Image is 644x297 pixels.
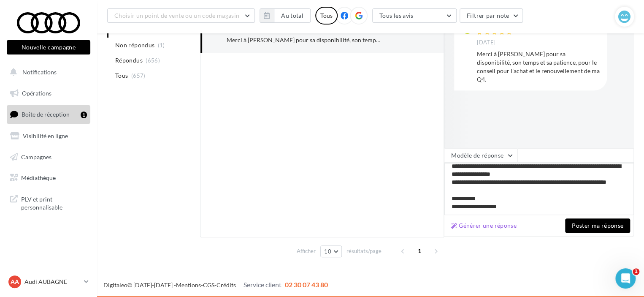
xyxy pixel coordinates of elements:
a: CGS [203,281,214,289]
span: Médiathèque [21,174,56,181]
span: Afficher [297,247,316,255]
div: Tous [315,7,338,25]
button: Au total [274,8,311,23]
span: (657) [131,72,146,79]
span: 02 30 07 43 80 [285,281,328,289]
div: Merci à [PERSON_NAME] pour sa disponibilité, son temps et sa patience, pour le conseil pour l’ach... [477,50,600,84]
span: Répondus [115,56,143,65]
button: Au total [260,8,311,23]
a: AA Audi AUBAGNE [7,274,90,290]
span: 1 [413,244,426,258]
span: AA [11,278,19,286]
span: (1) [158,42,165,49]
button: 10 [320,245,342,257]
a: Campagnes [5,148,92,166]
span: Campagnes [21,153,51,160]
div: 1 [81,112,87,118]
span: résultats/page [346,247,382,255]
span: Notifications [22,68,57,76]
span: Non répondus [115,41,154,49]
span: 1 [633,268,639,275]
span: © [DATE]-[DATE] - - - [103,281,328,289]
span: (656) [146,57,160,64]
p: Audi AUBAGNE [24,278,81,286]
span: Boîte de réception [22,111,70,118]
iframe: Intercom live chat [615,268,636,289]
button: Poster ma réponse [565,218,630,233]
a: Visibilité en ligne [5,127,92,145]
button: Modèle de réponse [444,148,517,163]
button: Nouvelle campagne [7,40,90,54]
a: Crédits [216,281,236,289]
a: Digitaleo [103,281,127,289]
a: Boîte de réception1 [5,105,92,123]
a: PLV et print personnalisable [5,190,92,215]
span: 10 [324,248,331,255]
a: Mentions [176,281,201,289]
span: Tous les avis [379,12,414,19]
span: Tous [115,71,128,80]
button: Filtrer par note [460,8,523,23]
a: Opérations [5,84,92,102]
span: PLV et print personnalisable [21,193,87,212]
button: Tous les avis [372,8,457,23]
button: Générer une réponse [448,221,520,231]
span: [DATE] [477,39,495,46]
span: Choisir un point de vente ou un code magasin [114,12,239,19]
button: Choisir un point de vente ou un code magasin [107,8,255,23]
div: Merci à [PERSON_NAME] pour sa disponibilité, son temps et sa patience, pour le conseil pour l’ach... [227,36,382,44]
span: Service client [244,281,281,289]
a: Médiathèque [5,169,92,187]
button: Notifications [5,63,89,81]
span: Opérations [22,90,51,97]
span: Visibilité en ligne [23,132,68,139]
